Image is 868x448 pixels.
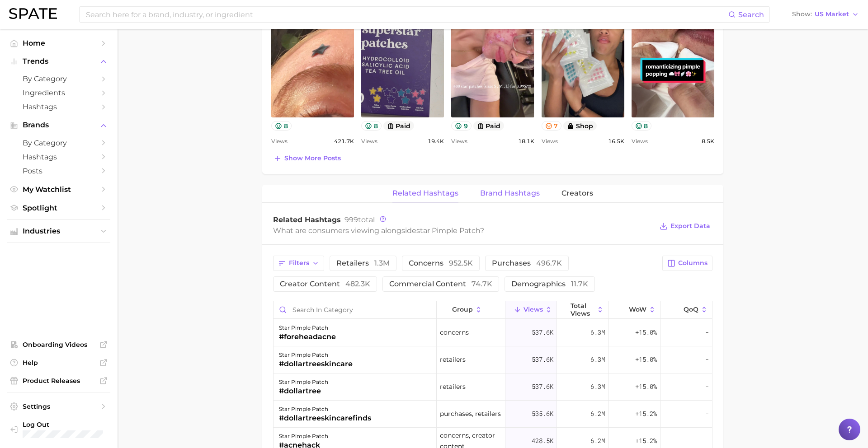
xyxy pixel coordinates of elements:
[557,301,609,319] button: Total Views
[7,164,110,178] a: Posts
[571,280,588,288] span: 11.7k
[705,327,709,338] span: -
[449,259,473,267] span: 952.5k
[7,36,110,50] a: Home
[7,224,110,238] button: Industries
[561,189,593,197] span: Creators
[563,121,597,131] button: shop
[511,280,588,288] span: demographics
[23,420,103,429] span: Log Out
[23,75,95,83] span: by Category
[7,201,110,215] a: Spotlight
[23,39,95,47] span: Home
[632,136,648,147] span: Views
[7,118,110,132] button: Brands
[289,259,309,267] span: Filters
[7,150,110,164] a: Hashtags
[451,136,467,147] span: Views
[532,408,553,419] span: 535.6k
[635,435,657,446] span: +15.2%
[635,327,657,338] span: +15.0%
[505,301,557,319] button: Views
[85,7,728,22] input: Search here for a brand, industry, or ingredient
[452,306,473,313] span: group
[23,57,95,65] span: Trends
[815,12,849,17] span: US Market
[279,322,336,333] div: star pimple patch
[738,10,764,19] span: Search
[345,280,370,288] span: 482.3k
[662,256,712,271] button: Columns
[480,189,540,197] span: Brand Hashtags
[7,100,110,114] a: Hashtags
[590,327,605,338] span: 6.3m
[705,354,709,365] span: -
[440,381,466,392] span: retailers
[273,224,653,237] div: What are consumers viewing alongside ?
[705,408,709,419] span: -
[374,259,390,267] span: 1.3m
[684,306,698,313] span: QoQ
[279,404,371,415] div: star pimple patch
[23,185,95,194] span: My Watchlist
[23,227,95,235] span: Industries
[657,220,712,233] button: Export Data
[280,280,370,288] span: creator content
[284,154,341,162] span: Show more posts
[23,341,95,349] span: Onboarding Videos
[492,260,562,267] span: purchases
[279,386,328,397] div: #dollartree
[428,136,444,147] span: 19.4k
[23,121,95,129] span: Brands
[344,215,358,224] span: 999
[7,72,110,86] a: by Category
[361,136,377,147] span: Views
[7,374,110,387] a: Product Releases
[271,152,343,165] button: Show more posts
[344,215,375,224] span: total
[590,408,605,419] span: 6.2m
[274,301,436,318] input: Search in category
[7,338,110,351] a: Onboarding Videos
[23,167,95,175] span: Posts
[532,435,553,446] span: 428.5k
[532,327,553,338] span: 537.6k
[7,136,110,150] a: by Category
[271,136,288,147] span: Views
[440,408,501,419] span: purchases, retailers
[336,260,390,267] span: retailers
[23,153,95,161] span: Hashtags
[542,121,562,131] button: 7
[279,359,353,369] div: #dollartreeskincare
[7,400,110,413] a: Settings
[590,354,605,365] span: 6.3m
[334,136,354,147] span: 421.7k
[670,222,710,230] span: Export Data
[608,136,624,147] span: 16.5k
[389,280,492,288] span: commercial content
[274,401,712,428] button: star pimple patch#dollartreeskincarefindspurchases, retailers535.6k6.2m+15.2%-
[532,354,553,365] span: 537.6k
[383,121,415,131] button: paid
[7,418,110,441] a: Log out. Currently logged in with e-mail mathilde@spate.nyc.
[23,103,95,111] span: Hashtags
[7,356,110,369] a: Help
[279,431,328,442] div: star pimple patch
[590,381,605,392] span: 6.3m
[451,121,472,131] button: 9
[279,350,353,360] div: star pimple patch
[678,259,708,267] span: Columns
[409,260,473,267] span: concerns
[472,280,492,288] span: 74.7k
[274,346,712,373] button: star pimple patch#dollartreeskincareretailers537.6k6.3m+15.0%-
[23,89,95,97] span: Ingredients
[524,306,543,313] span: Views
[7,86,110,100] a: Ingredients
[473,121,505,131] button: paid
[271,121,292,131] button: 8
[23,359,95,367] span: Help
[629,306,646,313] span: WoW
[437,301,505,319] button: group
[440,354,466,365] span: retailers
[361,121,382,131] button: 8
